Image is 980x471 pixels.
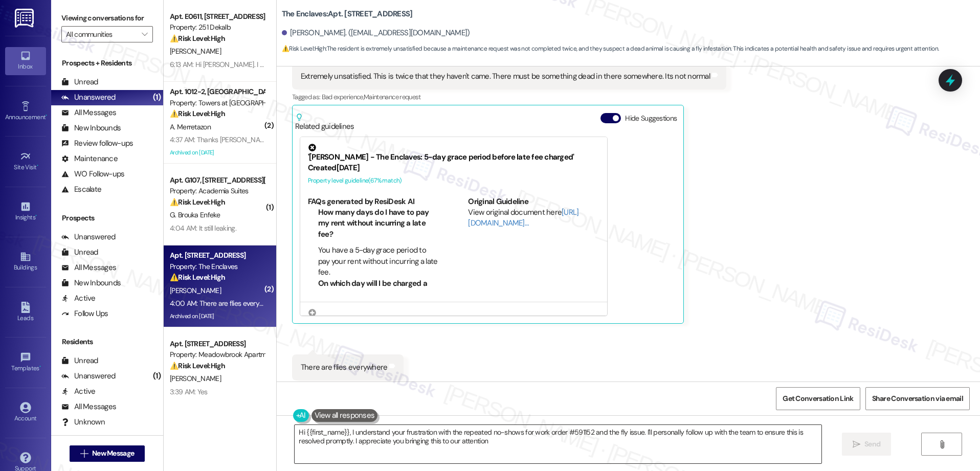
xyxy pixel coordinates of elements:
div: Property: 251 Dekalb [170,22,264,33]
a: Buildings [5,248,46,276]
div: '[PERSON_NAME] - The Enclaves: 5-day grace period before late fee charged' [308,144,599,163]
div: '[PERSON_NAME] - The Enclaves: Clubhouse gym open during business hours, [GEOGRAPHIC_DATA] open 2... [308,309,599,339]
button: Get Conversation Link [776,387,860,410]
div: [PERSON_NAME]. ([EMAIL_ADDRESS][DOMAIN_NAME]) [282,28,470,38]
input: All communities [66,26,137,42]
span: A. Merretazon [170,122,211,131]
a: Leads [5,299,46,326]
div: Active [61,293,96,304]
label: Viewing conversations for [61,10,153,26]
div: Related guidelines [295,113,354,132]
textarea: Hi {{first_name}}, I understand your frustration with the repeated no-shows for work order #59115... [295,425,821,463]
div: Unread [61,77,98,87]
div: View original document here [468,207,599,229]
span: • [37,162,38,169]
span: Get Conversation Link [783,393,853,404]
li: You have a 5-day grace period to pay your rent without incurring a late fee. [318,245,439,278]
div: Prospects + Residents [51,58,163,69]
strong: ⚠️ Risk Level: High [170,273,225,282]
span: [PERSON_NAME] [170,374,221,383]
img: ResiDesk Logo [15,9,36,28]
span: • [46,112,47,119]
div: There are flies everywhere [301,362,388,373]
li: On which day will I be charged a late fee if I haven't paid my rent? [318,278,439,300]
div: Property: Meadowbrook Apartments [170,349,264,360]
div: Apt. [STREET_ADDRESS] [170,250,264,261]
div: WO Follow-ups [61,169,124,180]
div: 4:37 AM: Thanks [PERSON_NAME]. The micro-wave is great. However, the technician did not hook my s... [170,135,863,144]
div: Follow Ups [61,308,108,319]
a: Account [5,399,46,427]
div: Escalate [61,184,101,195]
a: Inbox [5,47,46,75]
b: The Enclaves: Apt. [STREET_ADDRESS] [282,9,413,19]
div: 4:04 AM: It still leaking. [170,223,236,233]
span: : The resident is extremely unsatisfied because a maintenance request was not completed twice, an... [282,43,939,54]
button: Share Conversation via email [865,387,970,410]
div: 6:13 AM: Hi [PERSON_NAME]. I don't believe any work was done on the shelf underneath the bathroom... [170,60,575,69]
div: New Inbounds [61,278,121,288]
div: Apt. [STREET_ADDRESS] [170,339,264,349]
strong: ⚠️ Risk Level: High [170,34,225,43]
a: Site Visit • [5,148,46,175]
strong: ⚠️ Risk Level: High [282,44,326,53]
div: All Messages [61,401,116,412]
a: Templates • [5,349,46,376]
div: Unread [61,247,98,258]
div: Review follow-ups [61,138,133,149]
span: Send [864,439,880,450]
div: Extremely unsatisfied. This is twice that they haven't came. There must be something dead in ther... [301,71,710,82]
div: Apt. E0611, [STREET_ADDRESS] [170,11,264,22]
div: Unanswered [61,92,116,103]
div: Property: Towers at [GEOGRAPHIC_DATA] [170,98,264,108]
span: New Message [92,448,134,459]
li: How many days do I have to pay my rent without incurring a late fee? [318,207,439,240]
div: (1) [150,89,163,105]
div: Unanswered [61,371,116,382]
div: Property: The Enclaves [170,261,264,272]
div: Residents [51,337,163,347]
span: Maintenance request [364,93,421,101]
button: New Message [70,445,145,462]
strong: ⚠️ Risk Level: High [170,197,225,207]
div: All Messages [61,262,116,273]
span: G. Brouka Enfeke [170,210,220,219]
span: [PERSON_NAME] [170,47,221,56]
b: FAQs generated by ResiDesk AI [308,196,414,207]
span: • [35,212,37,219]
strong: ⚠️ Risk Level: High [170,361,225,370]
i:  [853,440,860,448]
div: Apt. G107, [STREET_ADDRESS][PERSON_NAME] [170,175,264,186]
div: 3:39 AM: Yes [170,387,208,396]
button: Send [842,433,892,456]
div: New Inbounds [61,123,121,133]
div: Archived on [DATE] [169,146,265,159]
div: Maintenance [61,153,118,164]
div: (1) [150,368,163,384]
div: Archived on [DATE] [169,310,265,323]
b: Original Guideline [468,196,528,207]
span: • [39,363,41,370]
label: Hide Suggestions [625,113,677,124]
div: Unknown [61,417,105,428]
div: Property level guideline ( 67 % match) [308,175,599,186]
span: Bad experience , [322,93,364,101]
div: Created [DATE] [308,163,599,173]
div: Apt. 1012-2, [GEOGRAPHIC_DATA] [170,86,264,97]
i:  [80,450,88,458]
span: [PERSON_NAME] [170,286,221,295]
i:  [938,440,946,448]
span: Share Conversation via email [872,393,963,404]
i:  [142,30,147,38]
div: Unanswered [61,232,116,242]
a: [URL][DOMAIN_NAME]… [468,207,578,228]
div: Property: Academia Suites [170,186,264,196]
div: Prospects [51,213,163,223]
div: Unread [61,355,98,366]
a: Insights • [5,198,46,226]
div: All Messages [61,107,116,118]
div: Tagged as: [292,380,404,395]
div: Active [61,386,96,397]
div: Tagged as: [292,89,726,104]
strong: ⚠️ Risk Level: High [170,109,225,118]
